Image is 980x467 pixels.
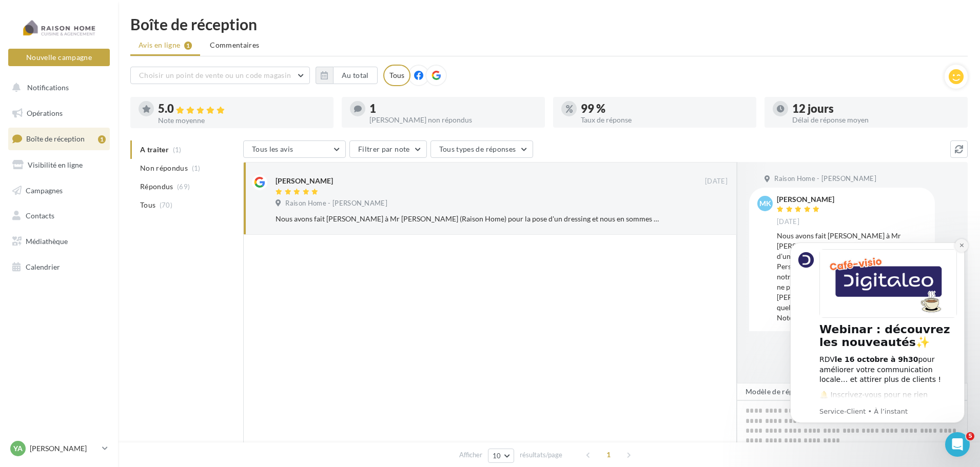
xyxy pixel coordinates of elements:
span: Non répondus [140,163,188,173]
span: Choisir un point de vente ou un code magasin [139,71,291,79]
button: Filtrer par note [349,140,427,158]
a: Contacts [6,205,112,227]
span: Boîte de réception [26,134,85,143]
button: Tous les avis [243,140,346,158]
span: [DATE] [705,177,728,186]
div: [PERSON_NAME] [276,176,333,186]
a: Calendrier [6,256,112,278]
span: Raison Home - [PERSON_NAME] [285,199,387,208]
iframe: Intercom notifications message [775,230,980,462]
a: YA [PERSON_NAME] [8,439,110,458]
span: Tous [140,200,155,210]
span: MK [759,198,771,209]
button: Modèle de réponse [737,383,826,400]
a: Opérations [6,103,112,124]
div: [PERSON_NAME] [777,196,834,203]
span: Campagnes [26,186,63,194]
div: Boîte de réception [130,16,968,32]
button: 10 [488,449,514,463]
span: (1) [192,164,201,172]
button: Tous types de réponses [430,140,533,158]
iframe: Intercom live chat [945,432,970,457]
button: Au total [333,67,378,84]
p: [PERSON_NAME] [30,443,98,454]
span: résultats/page [520,450,562,460]
button: Choisir un point de vente ou un code magasin [130,67,310,84]
span: Commentaires [210,40,259,50]
a: Visibilité en ligne [6,154,112,176]
span: (69) [177,182,190,191]
div: Nous avons fait [PERSON_NAME] à Mr [PERSON_NAME] (Raison Home) pour la pose d'un dressing et nous... [276,214,661,224]
div: Taux de réponse [581,116,748,124]
span: 1 [600,446,617,463]
span: Afficher [459,450,482,460]
a: Médiathèque [6,231,112,252]
a: Campagnes [6,180,112,201]
span: 5 [966,432,974,440]
div: 5.0 [158,103,325,115]
div: 1 [369,103,537,114]
span: Visibilité en ligne [28,160,83,169]
span: Tous types de réponses [439,145,516,153]
span: Opérations [27,109,63,117]
button: Notifications [6,77,108,98]
a: Boîte de réception1 [6,128,112,150]
span: (70) [160,201,172,209]
div: 12 jours [792,103,959,114]
div: [PERSON_NAME] non répondus [369,116,537,124]
span: Médiathèque [26,237,68,246]
button: Au total [316,67,378,84]
div: 1 [98,135,106,144]
span: 10 [493,452,501,460]
span: Répondus [140,181,173,192]
span: Notifications [27,83,69,92]
span: Raison Home - [PERSON_NAME] [774,174,876,184]
span: [DATE] [777,217,799,227]
div: 99 % [581,103,748,114]
button: Nouvelle campagne [8,49,110,66]
div: Tous [383,65,410,86]
span: Tous les avis [252,145,293,153]
div: Note moyenne [158,117,325,124]
span: Contacts [26,211,54,220]
div: Délai de réponse moyen [792,116,959,124]
span: Calendrier [26,262,60,271]
span: YA [13,443,23,454]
